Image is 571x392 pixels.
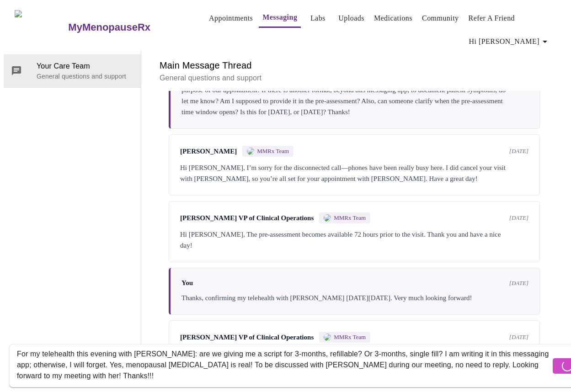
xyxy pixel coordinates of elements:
[418,9,463,27] button: Community
[4,54,141,87] div: Your Care TeamGeneral questions and support
[257,148,289,155] span: MMRx Team
[324,334,331,341] img: MMRX
[180,229,528,251] div: Hi [PERSON_NAME], The pre-assessment becomes available 72 hours prior to the visit. Thank you and...
[160,58,549,73] h6: Main Message Thread
[334,214,366,222] span: MMRx Team
[180,148,237,155] span: [PERSON_NAME]
[509,148,528,155] span: [DATE]
[17,351,550,380] textarea: Send a message about your appointment
[209,12,253,25] a: Appointments
[465,9,519,27] button: Refer a Friend
[67,11,187,43] a: MyMenopauseRx
[262,11,297,24] a: Messaging
[180,214,314,222] span: [PERSON_NAME] VP of Clinical Operations
[247,148,254,155] img: MMRX
[303,9,332,27] button: Labs
[335,9,368,27] button: Uploads
[37,61,133,72] span: Your Care Team
[465,32,554,51] button: Hi [PERSON_NAME]
[374,12,412,25] a: Medications
[181,292,528,303] div: Thanks, confirming my telehealth with [PERSON_NAME] [DATE][DATE]. Very much looking forward!
[160,73,549,84] p: General questions and support
[370,9,416,27] button: Medications
[509,280,528,287] span: [DATE]
[15,10,67,44] img: MyMenopauseRx Logo
[180,162,528,184] div: Hi [PERSON_NAME], I’m sorry for the disconnected call—phones have been really busy here. I did ca...
[181,279,193,287] span: You
[259,8,301,28] button: Messaging
[180,334,314,341] span: [PERSON_NAME] VP of Clinical Operations
[469,12,515,25] a: Refer a Friend
[334,334,366,341] span: MMRx Team
[324,214,331,222] img: MMRX
[469,35,550,48] span: Hi [PERSON_NAME]
[509,334,528,341] span: [DATE]
[338,12,364,25] a: Uploads
[310,12,326,25] a: Labs
[205,9,256,27] button: Appointments
[37,72,133,81] p: General questions and support
[68,21,150,33] h3: MyMenopauseRx
[422,12,459,25] a: Community
[509,214,528,222] span: [DATE]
